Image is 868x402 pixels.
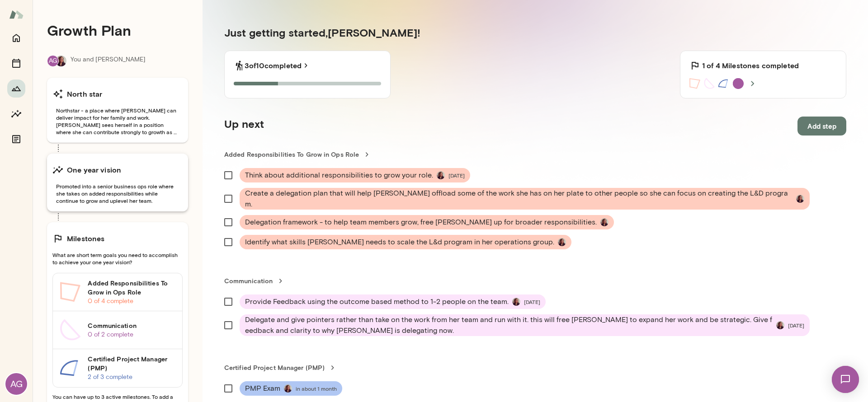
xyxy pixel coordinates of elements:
[245,188,793,210] span: Create a delegation plan that will help [PERSON_NAME] offload some of the work she has on her pla...
[7,105,25,123] button: Insights
[224,276,846,285] a: Communication
[7,29,25,47] button: Home
[224,25,846,40] h5: Just getting started, [PERSON_NAME] !
[9,6,24,23] img: Mento
[245,314,773,336] span: Delegate and give pointers rather than take on the work from her team and run with it. this will ...
[53,273,182,311] a: Added Responsibilities To Grow in Ops Role0 of 4 complete
[245,217,597,228] span: Delegation framework - to help team members grow, free [PERSON_NAME] up for broader responsibilit...
[558,238,566,246] img: Safaa Khairalla
[88,279,175,297] h6: Added Responsibilities To Grow in Ops Role
[88,355,175,373] h6: Certified Project Manager (PMP)
[245,296,509,307] span: Provide Feedback using the outcome based method to 1-2 people on the team.
[67,89,103,99] h6: North star
[796,195,804,203] img: Safaa Khairalla
[245,383,280,394] span: PMP Exam
[240,314,810,336] div: Delegate and give pointers rather than take on the work from her team and run with it. this will ...
[52,273,183,388] div: Added Responsibilities To Grow in Ops Role0 of 4 completeCommunication0 of 2 completeCertified Pr...
[512,298,520,306] img: Safaa Khairalla
[797,117,846,136] button: Add step
[52,107,183,136] span: Northstar - a place where [PERSON_NAME] can deliver impact for her family and work. [PERSON_NAME]...
[53,311,182,349] a: Communication0 of 2 complete
[88,321,175,330] h6: Communication
[245,60,311,71] a: 3of10completed
[47,55,59,67] div: AG
[240,235,571,249] div: Identify what skills [PERSON_NAME] needs to scale the L&d program in her operations group.Safaa K...
[702,60,799,71] h6: 1 of 4 Milestones completed
[52,251,183,266] span: What are short term goals you need to accomplish to achieve your one year vision?
[524,298,540,305] span: [DATE]
[224,363,846,372] a: Certified Project Manager (PMP)
[7,79,25,98] button: Growth Plan
[88,373,175,382] p: 2 of 3 complete
[52,182,183,204] span: Promoted into a senior business ops role where she takes on added responsibilities while continue...
[240,188,810,210] div: Create a delegation plan that will help [PERSON_NAME] offload some of the work she has on her pla...
[437,171,445,179] img: Safaa Khairalla
[56,56,66,66] img: Safaa Khairalla
[240,215,614,229] div: Delegation framework - to help team members grow, free [PERSON_NAME] up for broader responsibilit...
[71,55,146,67] p: You and [PERSON_NAME]
[245,170,433,181] span: Think about additional responsibilities to grow your role.
[67,233,105,244] h6: Milestones
[600,218,609,226] img: Safaa Khairalla
[284,384,292,393] img: Safaa Khairalla
[47,154,188,211] button: One year visionPromoted into a senior business ops role where she takes on added responsibilities...
[7,54,25,72] button: Sessions
[7,130,25,148] button: Documents
[448,172,465,179] span: [DATE]
[240,381,342,396] div: PMP ExamSafaa Khairallain about 1 month
[296,385,337,392] span: in about 1 month
[88,330,175,339] p: 0 of 2 complete
[47,22,188,39] h4: Growth Plan
[5,373,27,395] div: AG
[240,294,546,309] div: Provide Feedback using the outcome based method to 1-2 people on the team.Safaa Khairalla[DATE]
[224,150,846,159] a: Added Responsibilities To Grow in Ops Role
[88,297,175,306] p: 0 of 4 complete
[47,78,188,143] button: North starNorthstar - a place where [PERSON_NAME] can deliver impact for her family and work. [PE...
[788,322,804,329] span: [DATE]
[245,237,554,248] span: Identify what skills [PERSON_NAME] needs to scale the L&d program in her operations group.
[53,349,182,387] a: Certified Project Manager (PMP)2 of 3 complete
[224,117,264,136] h5: Up next
[67,164,121,175] h6: One year vision
[776,321,784,329] img: Safaa Khairalla
[240,168,470,182] div: Think about additional responsibilities to grow your role.Safaa Khairalla[DATE]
